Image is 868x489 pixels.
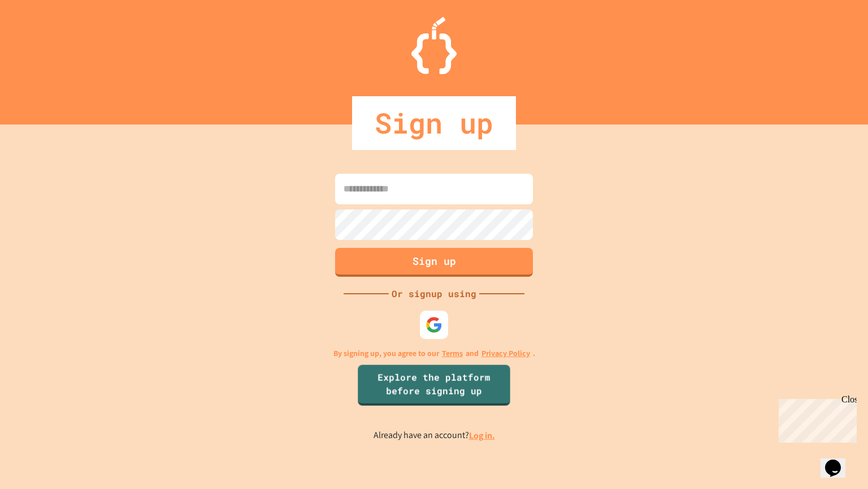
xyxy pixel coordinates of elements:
div: Sign up [352,96,516,150]
img: google-icon.svg [426,316,442,333]
p: Already have an account? [374,428,495,443]
div: Chat with us now!Close [5,5,78,72]
a: Explore the platform before signing up [358,365,510,406]
div: Or signup using [389,287,479,301]
iframe: chat widget [774,394,857,443]
img: Logo.svg [411,17,457,74]
a: Privacy Policy [481,348,530,359]
a: Log in. [469,430,495,441]
iframe: chat widget [821,444,857,478]
button: Sign up [335,248,533,277]
a: Terms [442,348,463,359]
p: By signing up, you agree to our and . [333,348,535,359]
